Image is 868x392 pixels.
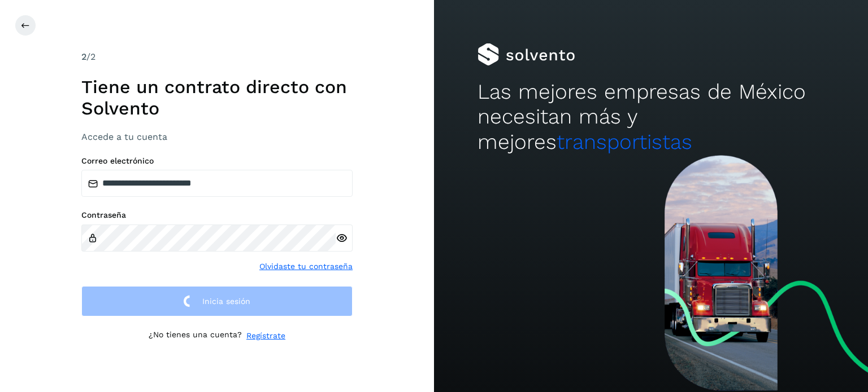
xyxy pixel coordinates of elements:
[478,80,824,155] h2: Las mejores empresas de México necesitan más y mejores
[81,156,353,166] label: Correo electrónico
[81,210,353,220] label: Contraseña
[202,297,250,305] span: Inicia sesión
[81,286,353,317] button: Inicia sesión
[557,130,692,154] span: transportistas
[246,330,285,342] a: Regístrate
[81,76,353,120] h1: Tiene un contrato directo con Solvento
[259,261,353,272] a: Olvidaste tu contraseña
[149,330,242,342] p: ¿No tienes una cuenta?
[81,131,353,142] h3: Accede a tu cuenta
[81,51,86,62] span: 2
[81,50,353,64] div: /2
